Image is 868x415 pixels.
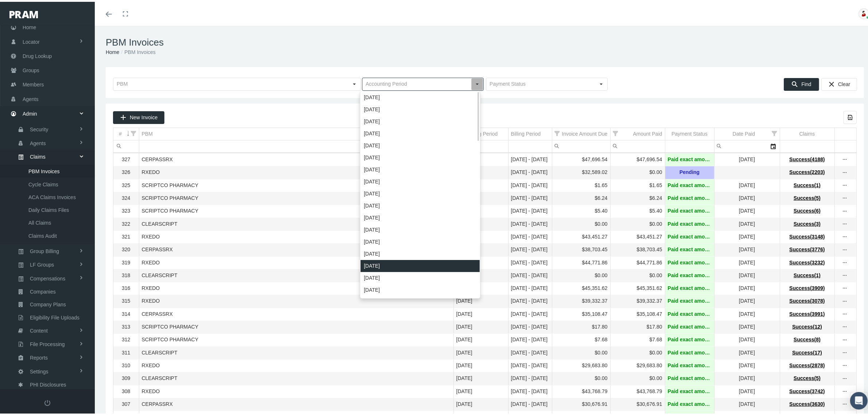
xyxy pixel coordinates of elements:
[839,399,851,406] div: Show Invoice actions
[30,149,46,161] span: Claims
[23,47,52,61] span: Drug Lookup
[665,371,714,383] td: Paid exact amount
[610,126,665,139] td: Column Amount Paid
[665,306,714,319] td: Paid exact amount
[665,345,714,357] td: Paid exact amount
[454,229,508,241] td: [DATE]
[789,283,825,289] span: Success(3909)
[613,129,618,134] span: Show filter options for column 'Amount Paid'
[454,177,508,190] td: [DATE]
[28,163,60,176] span: PBM Invoices
[113,255,139,267] td: 319
[139,203,454,216] td: SCRIPTCO PHARMACY
[714,293,780,306] td: [DATE]
[714,319,780,332] td: [DATE]
[714,139,780,151] td: Filter cell
[839,180,851,187] div: Show Invoice actions
[555,180,608,187] div: $1.65
[139,242,454,255] td: CERPASSRX
[454,255,508,267] td: [DATE]
[113,306,139,319] td: 314
[508,267,552,280] td: [DATE] - [DATE]
[361,210,480,222] div: [DATE]
[794,271,821,276] span: Success(1)
[555,244,608,251] div: $38,703.45
[839,154,851,162] div: more
[839,193,851,200] div: more
[714,371,780,383] td: [DATE]
[139,345,454,357] td: CLEARSCRIPT
[839,232,851,239] div: Show Invoice actions
[665,267,714,280] td: Paid exact amount
[789,258,825,264] span: Success(3232)
[113,126,139,139] td: Column #
[139,255,454,267] td: RXEDO
[665,396,714,409] td: Paid exact amount
[665,152,714,164] td: Paid exact amount
[839,206,851,213] div: more
[139,357,454,370] td: RXEDO
[30,310,79,322] span: Eligibility File Uploads
[792,348,822,354] span: Success(17)
[119,129,122,136] div: #
[23,33,40,47] span: Locator
[839,386,851,393] div: Show Invoice actions
[555,219,608,226] div: $0.00
[714,229,780,241] td: [DATE]
[113,280,139,293] td: 316
[665,164,714,177] td: Pending
[113,332,139,345] td: 312
[839,219,851,226] div: Show Invoice actions
[839,283,851,290] div: Show Invoice actions
[471,76,483,89] div: Select
[552,139,610,151] input: Filter cell
[361,294,480,306] div: [DATE]
[106,47,119,53] a: Home
[508,216,552,229] td: [DATE] - [DATE]
[714,345,780,357] td: [DATE]
[613,244,662,251] div: $38,703.45
[508,164,552,177] td: [DATE] - [DATE]
[844,109,857,122] div: Export all data to Excel
[23,62,39,75] span: Groups
[30,121,48,134] span: Security
[113,371,139,383] td: 309
[139,293,454,306] td: RXEDO
[839,373,851,381] div: more
[714,280,780,293] td: [DATE]
[361,90,480,102] div: [DATE]
[113,216,139,229] td: 322
[139,396,454,409] td: CERPASSRX
[139,164,454,177] td: RXEDO
[508,383,552,396] td: [DATE] - [DATE]
[714,203,780,216] td: [DATE]
[454,396,508,409] td: [DATE]
[789,232,825,238] span: Success(3148)
[789,167,825,173] span: Success(2203)
[613,232,662,238] div: $43,451.27
[113,242,139,255] td: 320
[361,222,480,234] div: [DATE]
[839,360,851,368] div: more
[113,152,139,164] td: 327
[714,216,780,229] td: [DATE]
[555,270,608,277] div: $0.00
[139,371,454,383] td: CLEARSCRIPT
[508,229,552,241] td: [DATE] - [DATE]
[839,322,851,329] div: Show Invoice actions
[23,76,44,90] span: Members
[839,206,851,213] div: Show Invoice actions
[28,202,69,214] span: Daily Claims Files
[794,193,821,199] span: Success(5)
[508,177,552,190] td: [DATE] - [DATE]
[508,280,552,293] td: [DATE] - [DATE]
[794,206,821,212] span: Success(6)
[508,396,552,409] td: [DATE] - [DATE]
[23,90,39,104] span: Agents
[28,228,57,240] span: Claims Audit
[665,255,714,267] td: Paid exact amount
[454,126,508,139] td: Column Accounting Period
[30,135,46,148] span: Agents
[789,399,825,405] span: Success(3630)
[555,206,608,213] div: $5.40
